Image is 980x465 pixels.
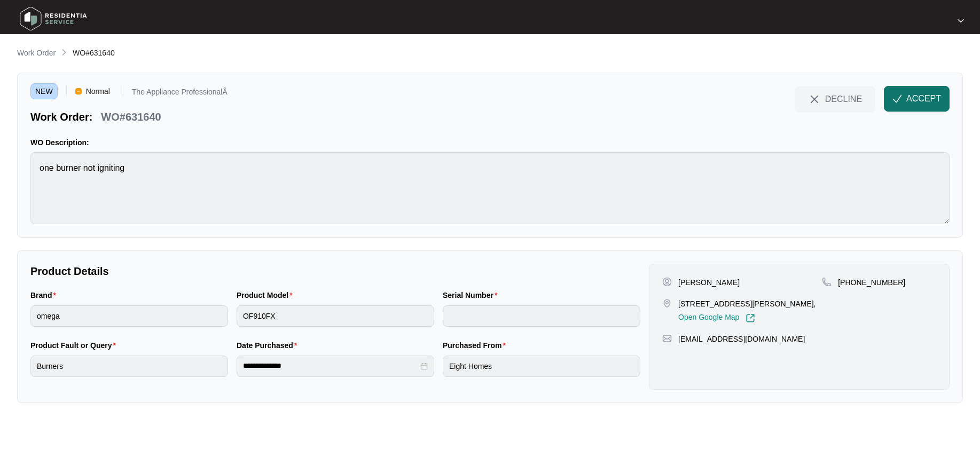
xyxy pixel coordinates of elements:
[237,340,301,351] label: Date Purchased
[101,109,161,124] p: WO#631640
[75,88,82,94] img: Vercel Logo
[746,313,755,323] img: Link-External
[678,277,740,288] p: [PERSON_NAME]
[30,137,950,148] p: WO Description:
[662,277,672,287] img: user-pin
[132,88,228,99] p: The Appliance ProfessionalÂ
[30,305,228,327] input: Brand
[808,93,821,106] img: close-Icon
[678,313,755,323] a: Open Google Map
[30,152,950,224] textarea: one burner not igniting
[30,109,92,124] p: Work Order:
[243,360,418,372] input: Date Purchased
[795,86,875,112] button: close-IconDECLINE
[30,356,228,377] input: Product Fault or Query
[825,93,862,105] span: DECLINE
[17,48,56,58] p: Work Order
[958,18,964,23] img: dropdown arrow
[443,356,640,377] input: Purchased From
[443,305,640,327] input: Serial Number
[884,86,950,112] button: check-IconACCEPT
[73,49,115,57] span: WO#631640
[662,298,672,308] img: map-pin
[16,3,91,35] img: residentia service logo
[30,290,60,301] label: Brand
[443,290,501,301] label: Serial Number
[892,94,902,104] img: check-Icon
[30,264,640,279] p: Product Details
[443,340,510,351] label: Purchased From
[30,340,120,351] label: Product Fault or Query
[822,277,832,287] img: map-pin
[237,305,434,327] input: Product Model
[678,334,805,344] p: [EMAIL_ADDRESS][DOMAIN_NAME]
[678,298,816,309] p: [STREET_ADDRESS][PERSON_NAME],
[237,290,297,301] label: Product Model
[60,48,68,57] img: chevron-right
[906,92,941,105] span: ACCEPT
[838,277,905,288] p: [PHONE_NUMBER]
[30,83,58,99] span: NEW
[15,48,58,59] a: Work Order
[82,83,114,99] span: Normal
[662,334,672,343] img: map-pin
